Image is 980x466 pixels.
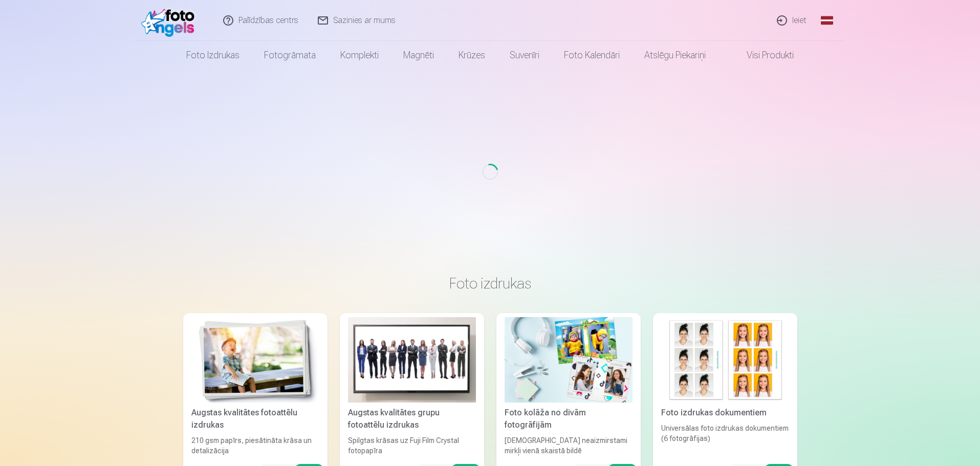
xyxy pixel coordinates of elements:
div: Universālas foto izdrukas dokumentiem (6 fotogrāfijas) [657,423,793,456]
div: [DEMOGRAPHIC_DATA] neaizmirstami mirkļi vienā skaistā bildē [500,435,637,456]
img: Foto kolāža no divām fotogrāfijām [505,317,633,403]
a: Fotogrāmata [252,41,328,70]
a: Visi produkti [718,41,806,70]
div: Spilgtas krāsas uz Fuji Film Crystal fotopapīra [344,435,480,456]
a: Krūzes [446,41,497,70]
h3: Foto izdrukas [191,274,789,293]
div: Augstas kvalitātes fotoattēlu izdrukas [187,407,323,431]
a: Magnēti [391,41,446,70]
img: /fa1 [141,4,200,37]
a: Suvenīri [497,41,552,70]
a: Foto kalendāri [552,41,632,70]
a: Atslēgu piekariņi [632,41,718,70]
div: Augstas kvalitātes grupu fotoattēlu izdrukas [344,407,480,431]
a: Foto izdrukas [174,41,252,70]
div: Foto kolāža no divām fotogrāfijām [500,407,637,431]
div: 210 gsm papīrs, piesātināta krāsa un detalizācija [187,435,323,456]
img: Foto izdrukas dokumentiem [661,317,789,403]
div: Foto izdrukas dokumentiem [657,407,793,419]
img: Augstas kvalitātes grupu fotoattēlu izdrukas [348,317,476,403]
img: Augstas kvalitātes fotoattēlu izdrukas [191,317,319,403]
a: Komplekti [328,41,391,70]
